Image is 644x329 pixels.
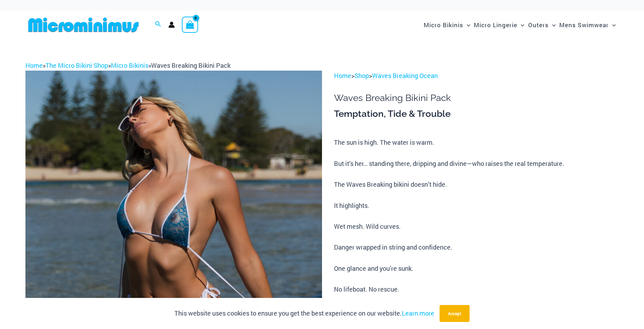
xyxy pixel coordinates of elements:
[174,308,434,319] p: This website uses cookies to ensure you get the best experience on our website.
[559,16,609,34] span: Mens Swimwear
[440,305,470,322] button: Accept
[168,22,175,28] a: Account icon link
[609,16,616,34] span: Menu Toggle
[25,17,142,33] img: MM SHOP LOGO FLAT
[155,20,161,29] a: Search icon link
[25,61,231,70] span: » » »
[334,92,619,103] h1: Waves Breaking Bikini Pack
[334,108,619,120] h3: Temptation, Tide & Trouble
[424,16,463,34] span: Micro Bikinis
[422,14,472,36] a: Micro BikinisMenu ToggleMenu Toggle
[472,14,526,36] a: Micro LingerieMenu ToggleMenu Toggle
[354,71,369,80] a: Shop
[402,309,434,317] a: Learn more
[111,61,148,70] a: Micro Bikinis
[557,14,618,36] a: Mens SwimwearMenu ToggleMenu Toggle
[25,61,43,70] a: Home
[372,71,438,80] a: Waves Breaking Ocean
[334,71,351,80] a: Home
[517,16,524,34] span: Menu Toggle
[474,16,517,34] span: Micro Lingerie
[182,17,198,33] a: View Shopping Cart, empty
[151,61,231,70] span: Waves Breaking Bikini Pack
[46,61,108,70] a: The Micro Bikini Shop
[549,16,556,34] span: Menu Toggle
[334,71,619,81] p: > >
[526,14,557,36] a: OutersMenu ToggleMenu Toggle
[421,13,619,37] nav: Site Navigation
[528,16,549,34] span: Outers
[463,16,470,34] span: Menu Toggle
